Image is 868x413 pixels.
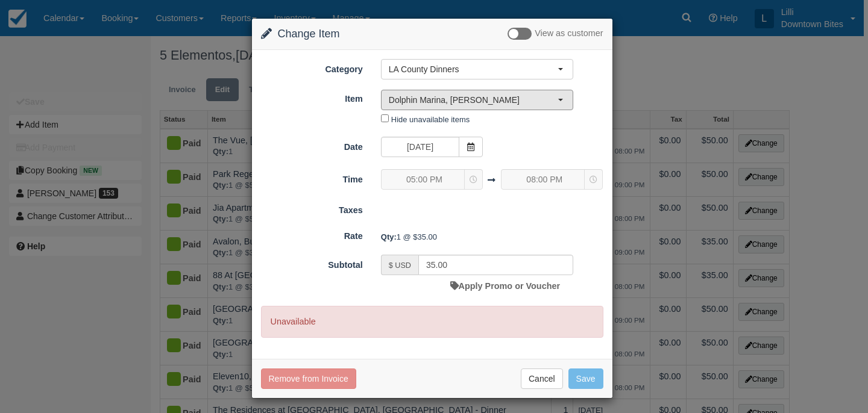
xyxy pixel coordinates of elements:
[381,232,397,241] strong: Qty
[389,261,411,270] small: $ USD
[278,28,340,40] span: Change Item
[381,59,573,79] button: LA County Dinners
[568,368,603,389] button: Save
[521,368,563,389] button: Cancel
[252,169,372,186] label: Time
[252,200,372,217] label: Taxes
[252,59,372,76] label: Category
[535,29,603,39] span: View as customer
[389,94,558,106] span: Dolphin Marina, [PERSON_NAME]
[252,137,372,154] label: Date
[389,63,558,75] span: LA County Dinners
[261,368,356,389] button: Remove from Invoice
[252,226,372,243] label: Rate
[381,90,573,110] button: Dolphin Marina, [PERSON_NAME]
[252,88,372,105] label: Item
[391,115,470,124] label: Hide unavailable items
[261,306,603,338] p: Unavailable
[252,255,372,272] label: Subtotal
[372,227,612,247] div: 1 @ $35.00
[450,281,560,291] a: Apply Promo or Voucher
